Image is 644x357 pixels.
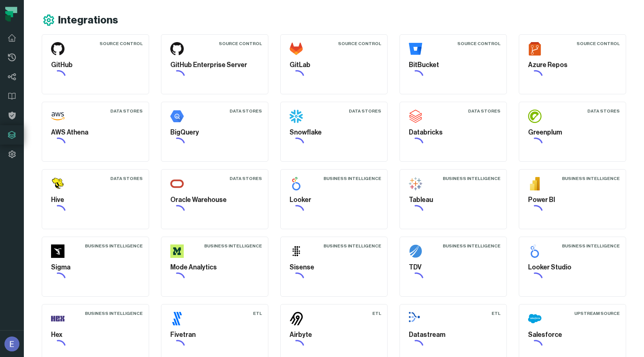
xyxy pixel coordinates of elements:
[51,60,140,70] h5: GitHub
[170,195,259,205] h5: Oracle Warehouse
[409,177,422,190] img: Tableau
[349,108,381,114] div: Data Stores
[290,177,303,190] img: Looker
[528,127,617,138] h5: Greenplum
[443,243,501,249] div: Business Intelligence
[528,262,617,272] h5: Looker Studio
[528,330,617,340] h5: Salesforce
[528,195,617,205] h5: Power BI
[170,127,259,138] h5: BigQuery
[409,262,498,272] h5: TDV
[323,243,381,249] div: Business Intelligence
[85,310,143,316] div: Business Intelligence
[219,41,262,47] div: Source Control
[4,337,19,351] img: avatar of Elisheva Lapid
[574,310,620,316] div: Upstream Source
[492,310,501,316] div: ETL
[587,108,620,114] div: Data Stores
[290,312,303,325] img: Airbyte
[443,176,501,181] div: Business Intelligence
[51,312,64,325] img: Hex
[51,262,140,272] h5: Sigma
[170,330,259,340] h5: Fivetran
[562,243,620,249] div: Business Intelligence
[110,108,143,114] div: Data Stores
[230,108,262,114] div: Data Stores
[409,244,422,258] img: TDV
[290,110,303,123] img: Snowflake
[51,42,64,56] img: GitHub
[323,176,381,181] div: Business Intelligence
[562,176,620,181] div: Business Intelligence
[253,310,262,316] div: ETL
[230,176,262,181] div: Data Stores
[528,312,542,325] img: Salesforce
[409,60,498,70] h5: BitBucket
[170,60,259,70] h5: GitHub Enterprise Server
[290,330,378,340] h5: Airbyte
[170,312,184,325] img: Fivetran
[170,177,184,190] img: Oracle Warehouse
[51,244,64,258] img: Sigma
[338,41,381,47] div: Source Control
[170,42,184,56] img: GitHub Enterprise Server
[170,262,259,272] h5: Mode Analytics
[51,195,140,205] h5: Hive
[290,195,378,205] h5: Looker
[457,41,501,47] div: Source Control
[110,176,143,181] div: Data Stores
[170,110,184,123] img: BigQuery
[409,110,422,123] img: Databricks
[577,41,620,47] div: Source Control
[290,262,378,272] h5: Sisense
[290,127,378,138] h5: Snowflake
[409,195,498,205] h5: Tableau
[409,42,422,56] img: BitBucket
[204,243,262,249] div: Business Intelligence
[170,244,184,258] img: Mode Analytics
[528,42,542,56] img: Azure Repos
[528,177,542,190] img: Power BI
[85,243,143,249] div: Business Intelligence
[51,127,140,138] h5: AWS Athena
[528,60,617,70] h5: Azure Repos
[290,42,303,56] img: GitLab
[51,110,64,123] img: AWS Athena
[290,60,378,70] h5: GitLab
[58,14,118,27] h1: Integrations
[468,108,501,114] div: Data Stores
[528,244,542,258] img: Looker Studio
[51,330,140,340] h5: Hex
[290,244,303,258] img: Sisense
[51,177,64,190] img: Hive
[409,330,498,340] h5: Datastream
[409,312,422,325] img: Datastream
[528,110,542,123] img: Greenplum
[409,127,498,138] h5: Databricks
[372,310,381,316] div: ETL
[100,41,143,47] div: Source Control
